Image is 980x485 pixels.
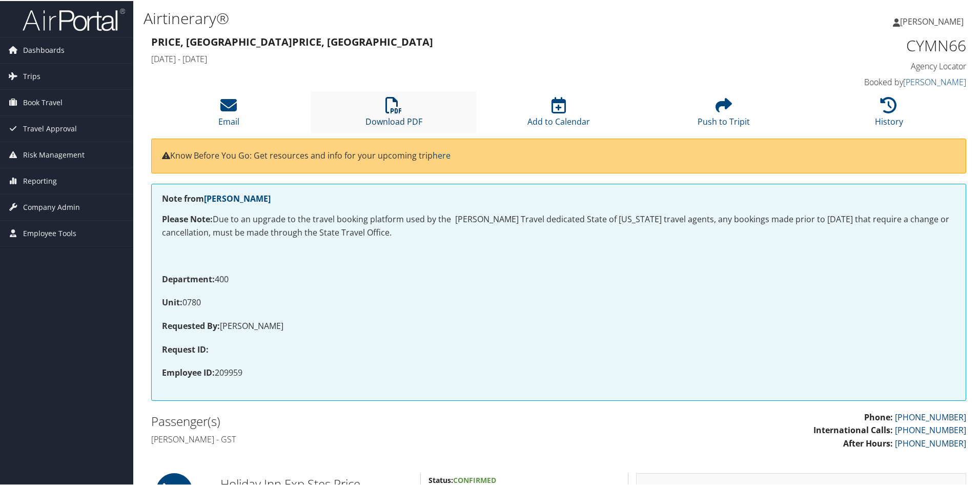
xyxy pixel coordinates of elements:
p: Due to an upgrade to the travel booking platform used by the [PERSON_NAME] Travel dedicated State... [162,212,955,238]
h4: [DATE] - [DATE] [151,52,759,64]
a: Email [218,102,239,126]
a: [PERSON_NAME] [903,75,966,87]
span: [PERSON_NAME] [900,15,964,26]
h1: CYMN66 [774,34,966,55]
a: Download PDF [365,102,422,126]
img: airportal-logo.png [23,7,125,31]
a: Add to Calendar [527,102,590,126]
a: [PERSON_NAME] [893,5,974,36]
strong: Unit: [162,296,182,307]
a: Push to Tripit [698,102,750,126]
a: [PERSON_NAME] [204,192,271,203]
strong: Price, [GEOGRAPHIC_DATA] Price, [GEOGRAPHIC_DATA] [151,34,433,48]
a: [PHONE_NUMBER] [895,423,966,435]
a: here [433,149,451,160]
span: Dashboards [23,36,65,62]
h4: Agency Locator [774,60,966,71]
strong: Employee ID: [162,366,215,377]
strong: Status: [428,474,453,484]
p: 0780 [162,295,955,308]
span: Risk Management [23,141,85,167]
strong: Requested By: [162,319,220,331]
strong: Phone: [864,411,893,422]
strong: Please Note: [162,212,213,224]
strong: International Calls: [813,423,893,435]
strong: Note from [162,192,271,203]
h1: Airtinerary® [144,7,697,28]
a: [PHONE_NUMBER] [895,411,966,422]
span: Travel Approval [23,115,77,141]
p: [PERSON_NAME] [162,319,955,332]
h4: Booked by [774,75,966,87]
span: Trips [23,63,40,88]
a: [PHONE_NUMBER] [895,437,966,448]
h2: Passenger(s) [151,412,551,429]
span: Company Admin [23,193,80,219]
h4: [PERSON_NAME] - GST [151,433,551,444]
span: Book Travel [23,89,63,114]
strong: After Hours: [843,437,893,448]
a: History [875,102,903,126]
span: Confirmed [453,474,496,484]
p: 400 [162,272,955,285]
span: Reporting [23,167,57,193]
p: Know Before You Go: Get resources and info for your upcoming trip [162,148,955,162]
span: Employee Tools [23,220,76,245]
p: 209959 [162,365,955,379]
strong: Department: [162,273,215,284]
strong: Request ID: [162,343,209,354]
